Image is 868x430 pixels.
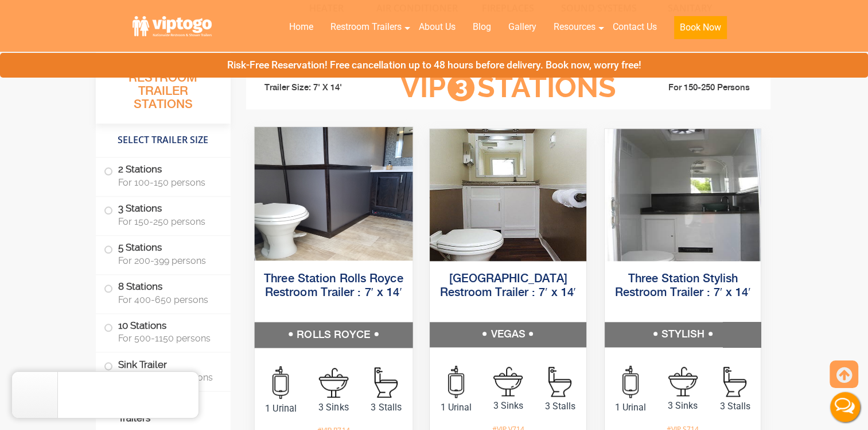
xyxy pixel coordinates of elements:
label: Sink Trailer [104,352,223,388]
label: 5 Stations [104,236,223,271]
a: Three Station Stylish Restroom Trailer : 7′ x 14′ [615,273,751,299]
span: For 500-1150 persons [118,333,217,344]
img: Side view of three station restroom trailer with three separate doors with signs [254,126,412,260]
li: Trailer Size: 7' X 14' [254,71,383,105]
span: 3 Sinks [307,400,360,414]
span: 3 Stalls [360,400,412,414]
img: an icon of sink [668,367,698,396]
img: an icon of sink [493,367,523,396]
h5: STYLISH [605,322,761,347]
img: an icon of stall [374,367,397,397]
span: For 200-399 persons [118,255,217,266]
span: 1 Urinal [254,401,307,415]
h5: ROLLS ROYCE [254,322,412,347]
span: 1 Urinal [605,401,657,414]
button: Live Chat [822,384,868,430]
img: Side view of three station restroom trailer with three separate doors with signs [430,129,586,261]
span: 1 Urinal [430,401,482,414]
a: Book Now [665,14,735,46]
label: 10 Stations [104,314,223,350]
img: an icon of urinal [622,366,639,398]
span: 3 [447,74,474,101]
span: 3 Stalls [709,400,761,413]
img: an icon of urinal [448,366,464,398]
span: 3 Sinks [657,399,709,413]
span: 3 Stalls [534,400,586,413]
span: 3 Sinks [482,399,534,413]
span: For 100-150 persons [118,177,217,188]
h5: VEGAS [430,322,586,347]
label: 2 Stations [104,158,223,193]
a: Blog [464,14,500,40]
a: Gallery [500,14,545,40]
img: Side view of three station restroom trailer with three separate doors with signs [605,129,761,261]
img: an icon of sink [318,367,348,397]
a: About Us [410,14,464,40]
button: Book Now [674,16,727,39]
a: Three Station Rolls Royce Restroom Trailer : 7′ x 14′ [264,272,403,298]
a: Contact Us [604,14,665,40]
a: [GEOGRAPHIC_DATA] Restroom Trailer : 7′ x 14′ [440,273,576,299]
h4: Select Trailer Size [96,129,231,151]
span: For 150-250 persons [118,216,217,227]
span: For 400-650 persons [118,294,217,305]
img: an icon of urinal [273,366,289,398]
label: 3 Stations [104,197,223,232]
label: 8 Stations [104,275,223,310]
li: For 150-250 Persons [634,81,762,95]
a: Restroom Trailers [322,14,410,40]
h3: All Portable Restroom Trailer Stations [96,55,231,124]
h3: VIP Stations [382,72,633,103]
img: an icon of stall [723,367,746,397]
a: Resources [545,14,604,40]
a: Home [281,14,322,40]
img: an icon of stall [548,367,571,397]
